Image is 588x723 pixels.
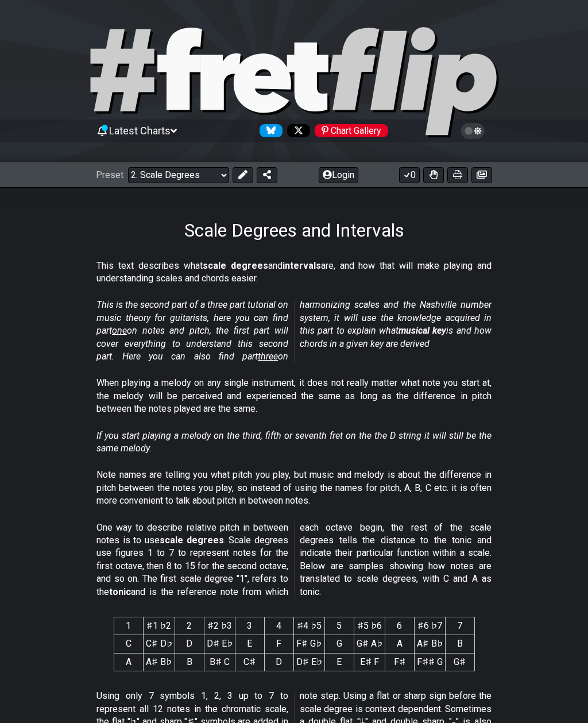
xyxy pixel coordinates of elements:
[143,617,175,635] th: ♯1 ♭2
[264,635,293,653] td: F
[204,635,235,653] td: D♯ E♭
[447,167,468,183] button: Print
[114,635,143,653] td: C
[414,617,445,635] th: ♯6 ♭7
[445,635,474,653] td: B
[293,617,324,635] th: ♯4 ♭5
[255,124,283,137] a: Follow #fretflip at Bluesky
[203,260,268,271] strong: scale degrees
[235,635,264,653] td: E
[114,617,143,635] th: 1
[114,653,143,671] td: A
[324,635,354,653] td: G
[283,124,310,137] a: Follow #fretflip at X
[235,653,264,671] td: C♯
[423,167,444,183] button: Toggle Dexterity for all fretkits
[96,260,492,285] p: This text describes what and are, and how that will make playing and understanding scales and cho...
[96,299,492,362] em: This is the second part of a three part tutorial on music theory for guitarists, here you can fin...
[385,635,414,653] td: A
[399,167,420,183] button: 0
[96,377,492,415] p: When playing a melody on any single instrument, it does not really matter what note you start at,...
[264,653,293,671] td: D
[235,617,264,635] th: 3
[445,617,474,635] th: 7
[96,469,492,507] p: Note names are telling you what pitch you play, but music and melody is about the difference in p...
[128,167,229,183] select: Preset
[385,653,414,671] td: F♯
[319,167,358,183] button: Login
[354,635,385,653] td: G♯ A♭
[175,635,204,653] td: D
[143,653,175,671] td: A♯ B♭
[310,124,388,137] a: #fretflip at Pinterest
[258,351,278,362] span: three
[385,617,414,635] th: 6
[175,653,204,671] td: B
[414,635,445,653] td: A♯ B♭
[204,653,235,671] td: B♯ C
[96,521,492,598] p: One way to describe relative pitch in between notes is to use . Scale degrees use figures 1 to 7 ...
[112,325,127,336] span: one
[354,653,385,671] td: E♯ F
[283,260,321,271] strong: intervals
[324,653,354,671] td: E
[204,617,235,635] th: ♯2 ♭3
[96,430,492,454] em: If you start playing a melody on the third, fifth or seventh fret on the the D string it will sti...
[399,325,446,336] strong: musical key
[96,169,123,180] span: Preset
[354,617,385,635] th: ♯5 ♭6
[143,635,175,653] td: C♯ D♭
[184,219,404,241] h1: Scale Degrees and Intervals
[324,617,354,635] th: 5
[293,635,324,653] td: F♯ G♭
[233,167,253,183] button: Edit Preset
[264,617,293,635] th: 4
[414,653,445,671] td: F♯♯ G
[160,535,224,546] strong: scale degrees
[257,167,277,183] button: Share Preset
[109,125,171,137] span: Latest Charts
[466,126,479,136] span: Toggle light / dark theme
[315,124,388,137] div: Chart Gallery
[293,653,324,671] td: D♯ E♭
[471,167,492,183] button: Create image
[445,653,474,671] td: G♯
[175,617,204,635] th: 2
[109,586,131,597] strong: tonic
